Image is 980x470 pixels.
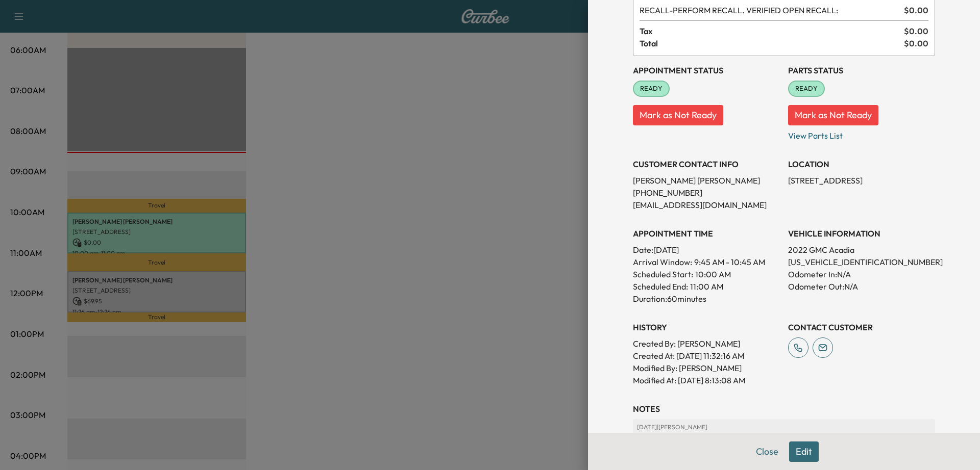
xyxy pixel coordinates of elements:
span: READY [789,84,824,94]
span: $ 0.00 [904,37,928,49]
p: Odometer Out: N/A [788,280,935,293]
p: [PERSON_NAME] [PERSON_NAME] [633,174,780,187]
p: Duration: 60 minutes [633,293,780,305]
h3: CONTACT CUSTOMER [788,321,935,333]
p: View Parts List [788,125,935,142]
p: Odometer In: N/A [788,268,935,280]
h3: APPOINTMENT TIME [633,227,780,240]
p: [STREET_ADDRESS] [788,174,935,187]
p: Modified At : [DATE] 8:13:08 AM [633,374,780,386]
h3: CUSTOMER CONTACT INFO [633,158,780,170]
p: 10:00 AM [695,268,731,280]
h3: Appointment Status [633,64,780,76]
span: 9:45 AM - 10:45 AM [694,256,765,268]
button: Mark as Not Ready [788,105,878,125]
h3: Parts Status [788,64,935,76]
p: Modified By : [PERSON_NAME] [633,362,780,374]
p: Created At : [DATE] 11:32:16 AM [633,350,780,362]
span: PERFORM RECALL. VERIFIED OPEN RECALL: [640,4,900,16]
span: Tax [640,25,904,37]
p: Scheduled End: [633,280,688,293]
p: Arrival Window: [633,256,780,268]
button: Edit [789,441,819,462]
p: [DATE] | [PERSON_NAME] [637,423,931,431]
span: $ 0.00 [904,25,928,37]
p: [US_VEHICLE_IDENTIFICATION_NUMBER] [788,256,935,268]
h3: VEHICLE INFORMATION [788,227,935,240]
p: 11:00 AM [690,280,723,293]
p: Created By : [PERSON_NAME] [633,337,780,350]
p: Scheduled Start: [633,268,693,280]
button: Close [749,441,785,462]
h3: LOCATION [788,158,935,170]
p: 2022 GMC Acadia [788,244,935,256]
p: [PHONE_NUMBER] [633,187,780,199]
button: Mark as Not Ready [633,105,723,125]
p: Date: [DATE] [633,244,780,256]
h3: History [633,321,780,333]
span: READY [634,84,669,94]
p: [EMAIL_ADDRESS][DOMAIN_NAME] [633,199,780,211]
h3: NOTES [633,403,935,415]
span: Total [640,37,904,49]
span: $ 0.00 [904,4,928,16]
